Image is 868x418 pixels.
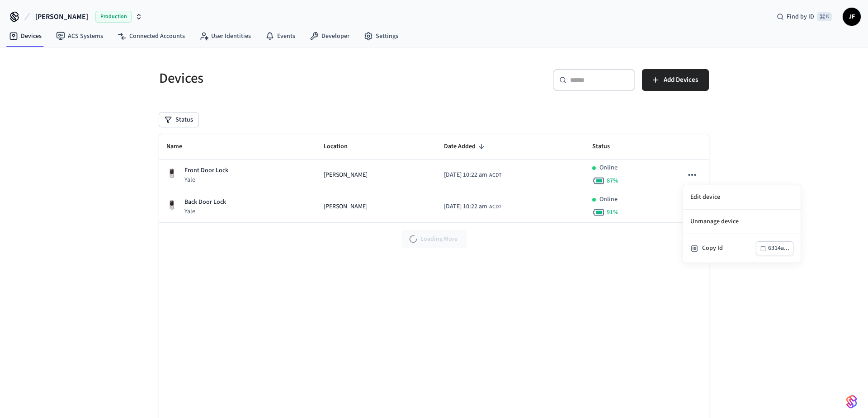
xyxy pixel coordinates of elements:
[683,210,801,234] li: Unmanage device
[683,185,801,210] li: Edit device
[756,241,793,255] button: 6314a...
[846,395,857,409] img: SeamLogoGradient.69752ec5.svg
[768,243,789,254] div: 6314a...
[702,244,756,253] div: Copy Id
